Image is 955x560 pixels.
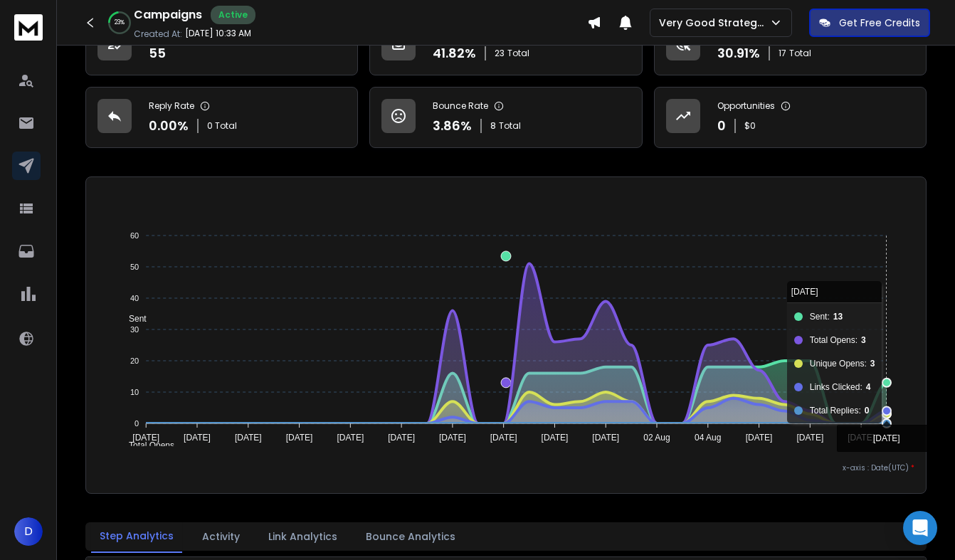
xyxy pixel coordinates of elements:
span: 17 [779,48,786,59]
tspan: [DATE] [542,433,569,443]
button: Step Analytics [91,520,182,553]
span: 8 [490,120,496,132]
tspan: [DATE] [337,433,364,443]
button: Link Analytics [260,521,346,552]
p: Bounce Rate [433,100,488,112]
img: logo [14,14,43,41]
tspan: 0 [134,419,139,428]
p: 0 Total [207,120,237,132]
span: Total [507,48,529,59]
p: Opportunities [717,100,775,112]
a: Opportunities0$0 [654,87,927,148]
a: Bounce Rate3.86%8Total [369,87,642,148]
tspan: [DATE] [490,433,517,443]
p: 3.86 % [433,116,472,136]
p: Reply Rate [149,100,194,112]
button: D [14,517,43,546]
p: 0 [717,116,726,136]
button: Get Free Credits [809,9,930,37]
tspan: [DATE] [132,433,159,443]
tspan: 10 [130,388,139,396]
tspan: [DATE] [439,433,466,443]
span: Total [499,120,521,132]
tspan: 20 [130,356,139,365]
a: Reply Rate0.00%0 Total [85,87,358,148]
button: Bounce Analytics [357,521,464,552]
p: 55 [149,43,166,63]
tspan: [DATE] [797,433,824,443]
tspan: [DATE] [388,433,415,443]
p: $ 0 [744,120,756,132]
span: Total Opens [118,440,174,450]
tspan: [DATE] [235,433,262,443]
tspan: 60 [130,231,139,240]
tspan: 02 Aug [643,433,670,443]
p: Very Good Strategies [659,16,769,30]
p: 30.91 % [717,43,760,63]
tspan: [DATE] [184,433,211,443]
tspan: [DATE] [592,433,619,443]
p: 0.00 % [149,116,189,136]
div: Open Intercom Messenger [903,511,937,545]
p: [DATE] 10:33 AM [185,28,251,39]
p: Created At: [134,28,182,40]
p: 41.82 % [433,43,476,63]
button: Activity [194,521,248,552]
p: Get Free Credits [839,16,920,30]
span: 23 [495,48,505,59]
tspan: 40 [130,294,139,302]
tspan: [DATE] [286,433,313,443]
span: Total [789,48,811,59]
p: x-axis : Date(UTC) [97,463,914,473]
tspan: [DATE] [848,433,875,443]
p: 23 % [115,19,125,27]
span: Sent [118,314,147,324]
h1: Campaigns [134,6,202,23]
tspan: 50 [130,263,139,271]
tspan: [DATE] [746,433,773,443]
tspan: 30 [130,325,139,334]
tspan: 04 Aug [695,433,721,443]
div: Active [211,6,255,24]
